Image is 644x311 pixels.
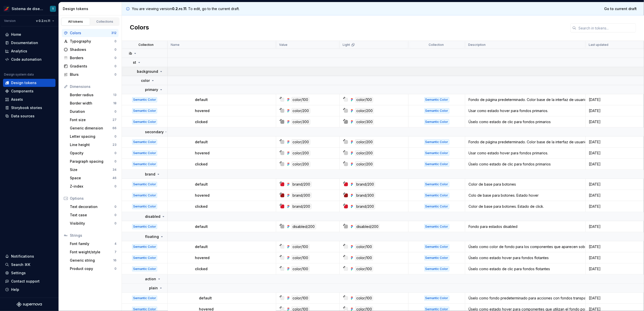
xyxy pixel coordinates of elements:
div: Storybook stories [11,105,42,110]
div: brand/300 [291,193,312,198]
div: Help [11,287,19,292]
div: Semantic Color [424,119,449,124]
div: Úselo como estado de clic para fondos primarios [465,162,585,167]
a: Font weight/style7 [68,248,119,256]
a: Border radius13 [68,91,119,99]
div: Typography [70,39,114,44]
a: Data sources [3,112,55,120]
div: brand/300 [355,193,375,198]
a: Home [3,30,55,39]
input: Search in tokens... [576,23,636,32]
div: color/100 [355,295,373,301]
a: Documentation [3,39,55,47]
div: Data sources [11,114,35,119]
p: clicked [195,162,208,167]
p: default [195,224,208,229]
div: [DATE] [586,140,643,145]
div: Semantic Color [424,182,449,187]
div: 0 [114,159,116,163]
div: 13 [113,93,116,97]
div: Color de base para botones [465,182,585,187]
div: Colo de base para botones. Estado hover [465,193,585,198]
div: Úselo como color de fondo para los componentes que aparecen sobre otro contenido, como alertas de... [465,244,585,249]
div: disabled/200 [291,224,316,229]
div: Settings [11,270,26,275]
div: 0 [114,221,116,225]
div: Line height [70,142,112,147]
div: Paragraph spacing [70,159,114,164]
p: floating [145,234,159,239]
div: Usar como estado hover para fondos primarios. [465,108,585,113]
div: 16 [113,258,116,262]
a: Gradients0 [62,62,119,70]
div: Semantic Color [132,255,157,260]
div: Design tokens [63,6,120,11]
div: 0 [114,39,116,43]
div: color/200 [355,108,374,114]
a: Components [3,87,55,95]
span: Go to current draft [604,6,637,11]
div: Semantic Color [132,224,157,229]
div: 66 [112,126,116,130]
button: Sistema de diseño IberiaT [1,3,57,14]
div: Size [70,167,112,172]
p: Name [171,43,180,47]
div: Product copy [70,266,114,271]
div: brand/200 [355,204,375,209]
div: [DATE] [586,162,643,167]
div: Semantic Color [424,162,449,167]
div: 312 [111,31,116,35]
div: Usar como estado hover para fondos primarios. [465,151,585,156]
div: Search ⌘K [11,262,30,267]
p: primary [145,87,158,92]
a: Font family4 [68,240,119,248]
div: Z-index [70,184,114,189]
p: default [195,182,208,187]
p: ib [129,51,132,56]
div: 0 [114,267,116,271]
div: Strings [70,233,116,238]
p: plain [149,286,158,291]
div: Font weight/style [70,250,114,255]
div: 0 [114,110,116,114]
div: Semantic Color [424,255,449,260]
div: Analytics [11,49,27,54]
div: 0 [114,151,116,155]
button: Contact support [3,277,55,285]
div: Úselo como estado de clic para fondos primarios [465,119,585,124]
div: Design tokens [11,80,37,85]
div: Semantic Color [132,193,157,198]
div: Notifications [11,254,34,259]
button: v 0.2.rc.11 [34,17,56,24]
div: Duration [70,109,114,114]
a: Code automation [3,55,55,63]
div: 46 [112,176,116,180]
button: Help [3,286,55,294]
div: Documentation [11,40,38,45]
div: Font family [70,241,114,246]
p: hovered [195,151,210,156]
div: Semantic Color [424,193,449,198]
a: Borders0 [62,54,119,62]
div: T [52,7,54,11]
a: Generic string16 [68,256,119,264]
div: [DATE] [586,296,643,301]
a: Colors312 [62,29,119,37]
div: Assets [11,97,23,102]
a: Size34 [68,166,119,174]
div: Semantic Color [132,151,157,156]
div: All tokens [63,20,88,24]
div: 0 [114,48,116,52]
a: Settings [3,269,55,277]
a: Paragraph spacing0 [68,157,119,165]
div: color/100 [355,266,373,272]
p: default [195,97,208,102]
div: Fondo de página predeterminado. Color base de la interfaz de usuario. [465,97,585,102]
div: 23 [112,143,116,147]
p: default [195,140,208,145]
p: Collection [429,43,444,47]
div: color/200 [291,161,310,167]
div: Options [70,196,116,201]
div: 7 [114,250,116,254]
div: Semantic Color [424,140,449,145]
